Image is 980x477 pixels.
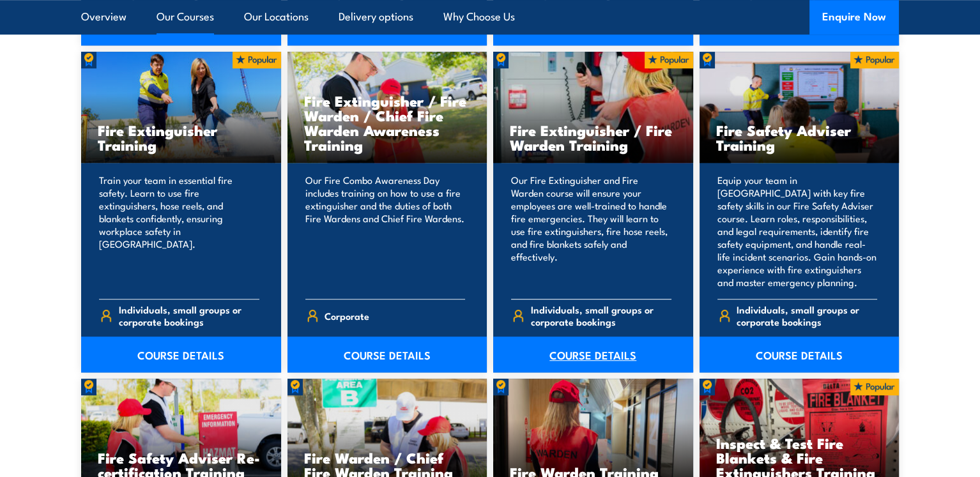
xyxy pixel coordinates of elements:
span: Individuals, small groups or corporate bookings [119,303,259,328]
a: COURSE DETAILS [81,337,281,372]
p: Equip your team in [GEOGRAPHIC_DATA] with key fire safety skills in our Fire Safety Adviser cours... [717,174,878,289]
h3: Fire Extinguisher / Fire Warden Training [510,123,677,152]
span: Individuals, small groups or corporate bookings [531,303,671,328]
a: COURSE DETAILS [287,337,487,372]
a: COURSE DETAILS [700,337,900,372]
p: Our Fire Extinguisher and Fire Warden course will ensure your employees are well-trained to handl... [511,174,671,289]
span: Corporate [325,306,369,326]
h3: Fire Safety Adviser Training [716,123,883,152]
p: Our Fire Combo Awareness Day includes training on how to use a fire extinguisher and the duties o... [305,174,466,289]
span: Individuals, small groups or corporate bookings [737,303,877,328]
a: COURSE DETAILS [493,337,693,372]
h3: Fire Extinguisher Training [98,123,264,152]
p: Train your team in essential fire safety. Learn to use fire extinguishers, hose reels, and blanke... [99,174,259,289]
h3: Fire Extinguisher / Fire Warden / Chief Fire Warden Awareness Training [304,93,471,152]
